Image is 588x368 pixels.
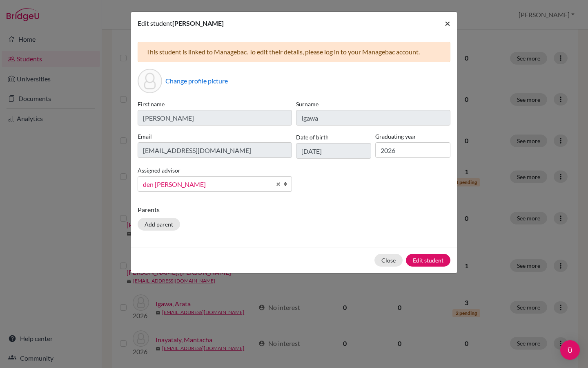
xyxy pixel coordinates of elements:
button: Close [374,254,403,267]
div: Open Intercom Messenger [560,340,580,360]
label: Assigned advisor [138,166,180,175]
span: × [445,17,450,29]
input: dd/mm/yyyy [296,143,371,159]
span: [PERSON_NAME] [172,19,224,27]
span: Edit student [138,19,172,27]
label: Graduating year [375,132,450,141]
button: Add parent [138,218,180,231]
button: Close [438,12,457,35]
button: Edit student [406,254,450,267]
p: Parents [138,205,450,215]
label: Surname [296,100,450,108]
span: den [PERSON_NAME] [143,179,271,190]
div: This student is linked to Managebac. To edit their details, please log in to your Managebac account. [138,42,450,62]
div: Profile picture [138,69,162,93]
label: Email [138,132,292,141]
label: First name [138,100,292,108]
label: Date of birth [296,133,329,141]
